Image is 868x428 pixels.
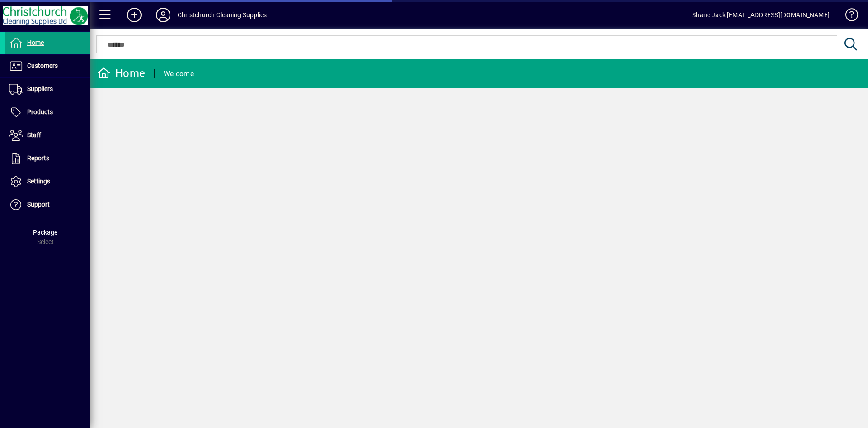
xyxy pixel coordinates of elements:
[27,201,50,208] span: Support
[27,62,58,69] span: Customers
[120,7,149,23] button: Add
[5,170,90,193] a: Settings
[5,78,90,101] a: Suppliers
[33,229,57,236] span: Package
[27,85,53,92] span: Suppliers
[839,2,857,31] a: Knowledge Base
[164,67,194,81] div: Welcome
[27,154,49,162] span: Reports
[27,178,50,185] span: Settings
[149,7,178,23] button: Profile
[27,131,41,139] span: Staff
[97,66,145,81] div: Home
[5,55,90,77] a: Customers
[27,39,44,46] span: Home
[27,108,53,115] span: Products
[5,147,90,170] a: Reports
[178,8,267,22] div: Christchurch Cleaning Supplies
[692,8,830,22] div: Shane Jack [EMAIL_ADDRESS][DOMAIN_NAME]
[5,101,90,124] a: Products
[5,193,90,216] a: Support
[5,124,90,147] a: Staff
